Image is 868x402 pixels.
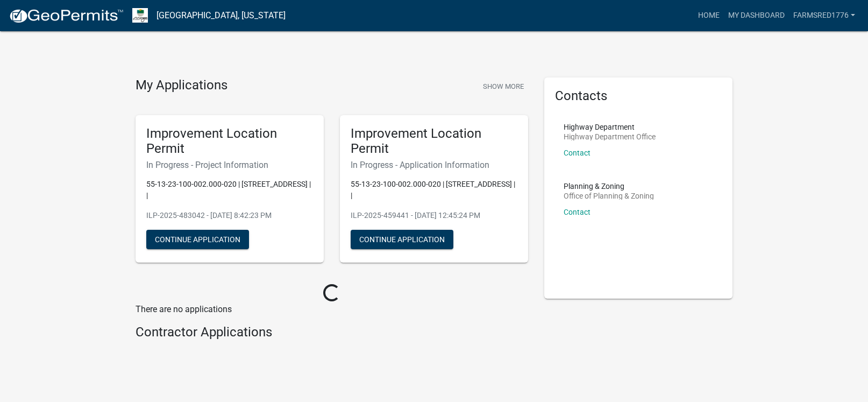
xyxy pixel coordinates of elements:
[351,230,453,249] button: Continue Application
[555,88,722,104] h5: Contacts
[146,230,249,249] button: Continue Application
[351,126,517,157] h5: Improvement Location Permit
[564,208,590,216] a: Contact
[136,325,528,344] wm-workflow-list-section: Contractor Applications
[146,179,313,201] p: 55-13-23-100-002.000-020 | [STREET_ADDRESS] | |
[351,179,517,201] p: 55-13-23-100-002.000-020 | [STREET_ADDRESS] | |
[146,126,313,157] h5: Improvement Location Permit
[564,182,654,190] p: Planning & Zoning
[724,5,789,26] a: My Dashboard
[479,77,528,95] button: Show More
[146,210,313,221] p: ILP-2025-483042 - [DATE] 8:42:23 PM
[564,123,656,131] p: Highway Department
[156,6,286,25] a: [GEOGRAPHIC_DATA], [US_STATE]
[564,133,656,140] p: Highway Department Office
[136,303,528,316] p: There are no applications
[564,149,590,157] a: Contact
[132,8,148,23] img: Morgan County, Indiana
[136,77,227,94] h4: My Applications
[146,160,313,170] h6: In Progress - Project Information
[694,5,724,26] a: Home
[789,5,859,26] a: farmsRed1776
[136,325,528,340] h4: Contractor Applications
[351,160,517,170] h6: In Progress - Application Information
[351,210,517,221] p: ILP-2025-459441 - [DATE] 12:45:24 PM
[564,192,654,200] p: Office of Planning & Zoning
